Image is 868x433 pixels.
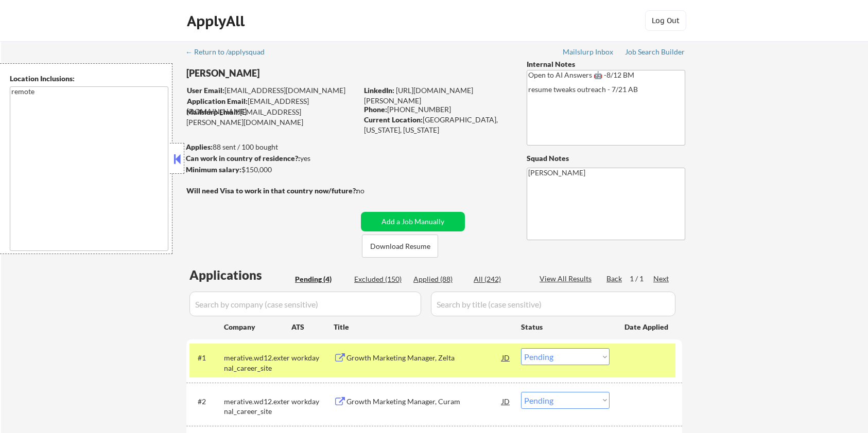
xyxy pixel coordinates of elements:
div: ← Return to /applysquad [185,48,274,56]
div: Applied (88) [413,274,465,284]
div: [GEOGRAPHIC_DATA], [US_STATE], [US_STATE] [364,115,510,135]
div: Internal Notes [527,59,685,69]
a: [URL][DOMAIN_NAME][PERSON_NAME] [364,86,473,105]
div: Date Applied [624,322,670,332]
a: Mailslurp Inbox [563,48,614,58]
div: Company [224,322,291,332]
div: View All Results [540,274,595,284]
div: Excluded (150) [354,274,406,284]
div: Title [334,322,511,332]
div: Growth Marketing Manager, Curam [346,396,502,407]
div: Squad Notes [527,153,685,164]
div: JD [501,348,511,367]
div: Status [521,317,610,336]
div: $150,000 [186,165,357,175]
strong: Can work in country of residence?: [186,154,300,163]
a: ← Return to /applysquad [185,48,274,58]
div: Growth Marketing Manager, Zelta [346,353,502,363]
div: Applications [189,269,291,281]
div: [PHONE_NUMBER] [364,104,510,115]
div: merative.wd12.external_career_site [224,353,291,373]
strong: User Email: [187,86,224,95]
div: [EMAIL_ADDRESS][DOMAIN_NAME] [187,85,357,96]
div: ATS [291,322,334,332]
div: workday [291,353,334,363]
div: [PERSON_NAME] [186,67,398,80]
button: Log Out [645,10,686,31]
div: Job Search Builder [625,48,685,56]
button: Add a Job Manually [361,212,465,231]
div: Mailslurp Inbox [563,48,614,56]
div: Pending (4) [295,274,346,284]
div: All (242) [474,274,525,284]
div: [EMAIL_ADDRESS][DOMAIN_NAME] [187,96,357,116]
strong: Minimum salary: [186,165,241,174]
div: ApplyAll [187,12,248,30]
div: Location Inclusions: [10,74,168,84]
strong: Phone: [364,105,387,114]
strong: Current Location: [364,115,423,124]
div: 1 / 1 [630,274,653,284]
div: workday [291,396,334,407]
strong: Application Email: [187,97,248,105]
button: Download Resume [362,234,438,258]
div: JD [501,392,511,410]
div: Back [606,274,623,284]
div: Next [653,274,670,284]
div: no [356,186,386,196]
div: #1 [198,353,216,363]
strong: LinkedIn: [364,86,394,95]
div: 88 sent / 100 bought [186,142,357,152]
a: Job Search Builder [625,48,685,58]
div: [EMAIL_ADDRESS][PERSON_NAME][DOMAIN_NAME] [186,107,357,127]
strong: Will need Visa to work in that country now/future?: [186,186,358,195]
strong: Mailslurp Email: [186,107,240,116]
strong: Applies: [186,142,213,151]
input: Search by title (case sensitive) [431,292,675,316]
input: Search by company (case sensitive) [189,292,421,316]
div: yes [186,153,354,164]
div: merative.wd12.external_career_site [224,396,291,417]
div: #2 [198,396,216,407]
